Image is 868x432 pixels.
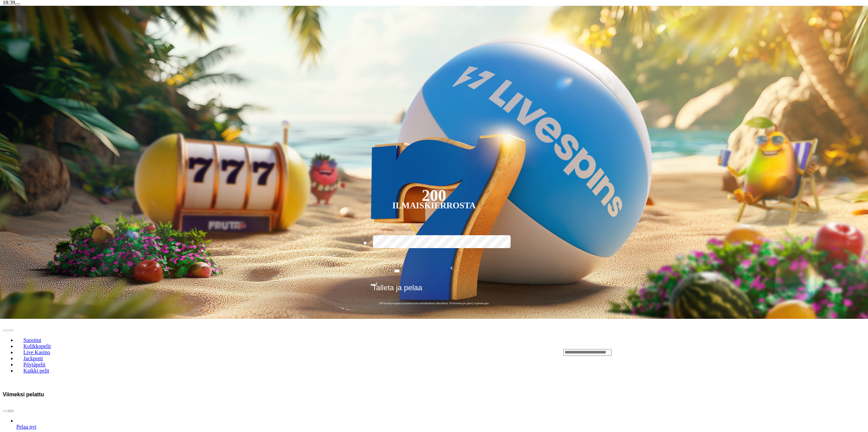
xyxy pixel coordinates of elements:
[21,368,52,374] span: Kaikki pelit
[422,191,446,200] div: 200
[376,281,378,286] span: €
[451,265,453,272] span: €
[458,234,497,254] label: €250
[21,349,53,355] span: Live Kasino
[8,329,14,331] button: next slide
[16,424,36,430] a: Tome of Madness
[21,343,54,349] span: Kolikkopelit
[370,283,498,297] button: Talleta ja pelaa
[8,410,14,412] button: next slide
[415,234,453,254] label: €150
[372,283,422,297] span: Talleta ja pelaa
[16,424,36,430] span: Pelaa nyt
[3,391,44,398] h3: Viimeksi pelattu
[21,337,44,343] span: Suositut
[3,329,8,331] button: prev slide
[370,301,498,305] span: 200 kierrätysvapaata ilmaiskierrosta ensitalletuksen yhteydessä. 50 kierrosta per päivä, 4 päivän...
[3,319,865,385] header: Lobby
[16,359,52,369] a: Pöytäpelit
[371,234,410,254] label: €50
[3,326,550,379] nav: Lobby
[392,202,476,210] div: Ilmaiskierrosta
[16,347,57,357] a: Live Kasino
[16,365,56,376] a: Kaikki pelit
[16,335,48,345] a: Suositut
[15,3,20,5] button: menu
[16,353,50,363] a: Jackpotit
[3,410,8,412] button: prev slide
[21,356,46,361] span: Jackpotit
[16,341,58,351] a: Kolikkopelit
[21,362,48,367] span: Pöytäpelit
[563,349,612,356] input: Search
